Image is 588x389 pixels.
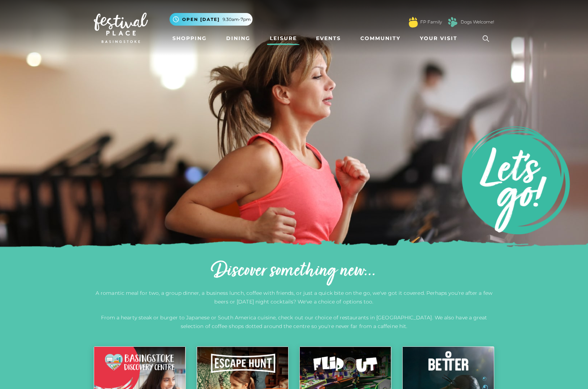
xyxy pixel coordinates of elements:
[182,16,220,23] span: Open [DATE]
[420,19,442,25] a: FP Family
[170,13,253,26] button: Open [DATE] 9.30am-7pm
[267,32,300,45] a: Leisure
[223,16,251,23] span: 9.30am-7pm
[170,32,210,45] a: Shopping
[223,32,253,45] a: Dining
[94,313,494,331] p: From a hearty steak or burger to Japanese or South America cuisine, check out our choice of resta...
[417,32,464,45] a: Your Visit
[94,13,148,43] img: Festival Place Logo
[94,289,494,306] p: A romantic meal for two, a group dinner, a business lunch, coffee with friends, or just a quick b...
[461,19,494,25] a: Dogs Welcome!
[357,32,403,45] a: Community
[94,260,494,283] h2: Discover something new...
[313,32,344,45] a: Events
[420,35,457,42] span: Your Visit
